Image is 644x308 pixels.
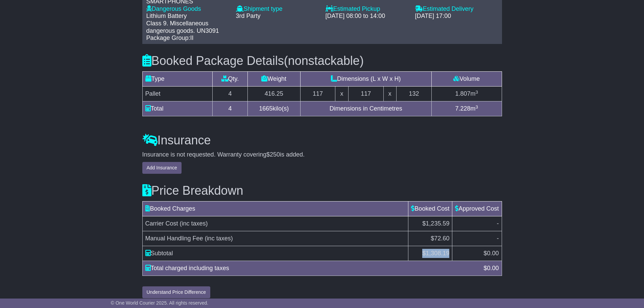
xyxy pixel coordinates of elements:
span: 7.228 [455,105,470,112]
td: 4 [213,101,248,116]
td: 4 [213,87,248,101]
span: 1665 [259,105,272,112]
div: Package Group: [146,34,229,42]
span: (inc taxes) [180,220,208,227]
div: Estimated Delivery [415,5,498,13]
td: x [383,87,397,101]
sup: 3 [475,90,478,95]
span: II [190,34,194,41]
h3: Booked Package Details [142,54,502,68]
td: Volume [431,72,502,87]
span: 3rd Party [236,13,261,19]
span: Manual Handling Fee [145,235,203,242]
div: [DATE] 08:00 to 14:00 [326,13,408,20]
h3: Insurance [142,134,502,147]
td: Qty. [213,72,248,87]
div: Estimated Pickup [326,5,408,13]
span: 0.00 [487,265,499,271]
td: 132 [397,87,432,101]
td: Booked Charges [142,202,408,216]
div: Shipment type [236,5,319,13]
span: Lithium Battery [146,13,187,19]
span: $250 [266,151,280,158]
td: Dimensions (L x W x H) [300,72,431,87]
span: - [497,235,499,242]
span: - [497,220,499,227]
td: Subtotal [142,246,408,261]
span: 0.00 [487,250,499,257]
td: 117 [300,87,335,101]
td: Type [142,72,213,87]
span: UN3091 [197,27,219,34]
span: 1.807 [455,90,470,97]
sup: 3 [475,104,478,110]
td: 416.25 [247,87,300,101]
td: Weight [247,72,300,87]
button: Understand Price Difference [142,286,211,298]
td: Dimensions in Centimetres [300,101,431,116]
div: Dangerous Goods [146,5,229,13]
td: Approved Cost [452,202,502,216]
td: kilo(s) [247,101,300,116]
td: m [431,101,502,116]
span: © One World Courier 2025. All rights reserved. [111,300,209,306]
span: 1,308.19 [426,250,449,257]
span: $72.60 [431,235,449,242]
td: m [431,87,502,101]
span: (inc taxes) [205,235,233,242]
div: Insurance is not requested. Warranty covering is added. [142,151,502,159]
td: $ [452,246,502,261]
div: [DATE] 17:00 [415,13,498,20]
button: Add Insurance [142,162,182,174]
td: $ [408,246,452,261]
span: $1,235.59 [422,220,449,227]
span: Class 9. Miscellaneous dangerous goods. [146,20,209,34]
div: Total charged including taxes [142,264,480,273]
td: x [335,87,349,101]
span: Carrier Cost [145,220,178,227]
h3: Price Breakdown [142,184,502,197]
td: Total [142,101,213,116]
span: (nonstackable) [284,54,364,68]
div: $ [480,264,502,273]
td: 117 [348,87,383,101]
td: Pallet [142,87,213,101]
td: Booked Cost [408,202,452,216]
